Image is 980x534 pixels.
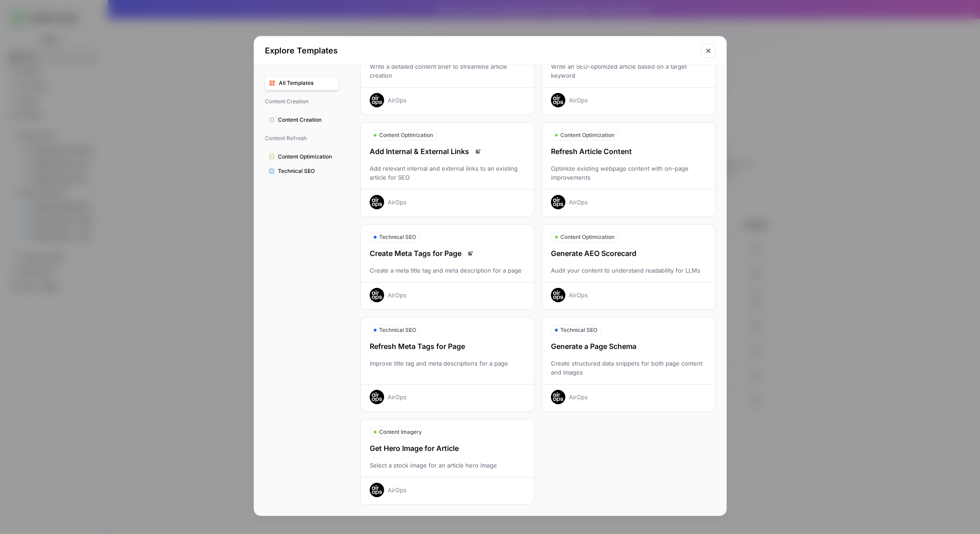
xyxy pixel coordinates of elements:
div: Refresh Article Content [542,146,715,157]
button: Close modal [701,44,716,58]
div: AirOps [569,96,588,105]
div: Generate AEO Scorecard [542,248,715,259]
div: AirOps [388,198,407,207]
button: Content OptimizationGenerate AEO ScorecardAudit your content to understand readability for LLMsAi... [541,224,716,310]
a: Read docs [473,146,483,157]
button: Technical SEOCreate Meta Tags for PageRead docsCreate a meta title tag and meta description for a... [360,224,534,310]
span: Content Optimization [278,153,335,161]
div: Audit your content to understand readability for LLMs [542,266,715,275]
button: Content Optimization [265,150,339,164]
div: Create structured data snippets for both page content and images [542,359,715,377]
span: Content Creation [265,94,339,109]
button: Technical SEO [265,164,339,178]
span: Content Imagery [379,428,422,436]
span: Content Creation [278,116,335,124]
button: Content ImageryGet Hero Image for ArticleSelect a stock image for an article hero imageAirOps [360,419,534,505]
div: AirOps [388,485,407,494]
button: Content Creation [265,113,339,127]
div: Create Meta Tags for Page [361,248,534,259]
div: Add relevant internal and external links to an existing article for SEO [361,164,534,182]
div: AirOps [569,393,588,402]
span: Technical SEO [278,167,335,175]
div: Write a detailed content brief to streamline article creation [361,62,534,80]
button: Content OptimizationAdd Internal & External LinksRead docsAdd relevant internal and external link... [360,122,534,217]
span: Technical SEO [379,233,416,241]
div: Generate a Page Schema [542,341,715,352]
span: Content Refresh [265,131,339,146]
div: AirOps [388,96,407,105]
button: Technical SEORefresh Meta Tags for PageImprove title tag and meta descriptions for a pageAirOps [360,317,534,412]
span: Technical SEO [379,326,416,334]
div: Select a stock image for an article hero image [361,461,534,470]
div: Optimize existing webpage content with on-page improvements [542,164,715,182]
div: Write an SEO-optimized article based on a target keyword [542,62,715,80]
div: AirOps [388,291,407,300]
button: Content OptimizationRefresh Article ContentOptimize existing webpage content with on-page improve... [541,122,716,217]
span: Content Optimization [560,233,614,241]
div: Create a meta title tag and meta description for a page [361,266,534,275]
span: All Templates [279,79,335,87]
button: Write an SEO-optimized article based on a target keywordAirOps [541,20,716,115]
button: Technical SEOGenerate a Page SchemaCreate structured data snippets for both page content and imag... [541,317,716,412]
button: All Templates [265,76,339,90]
h2: Explore Templates [265,44,696,57]
div: Refresh Meta Tags for Page [361,341,534,352]
span: Content Optimization [560,131,614,139]
span: Technical SEO [560,326,597,334]
div: AirOps [569,291,588,300]
div: AirOps [569,198,588,207]
div: AirOps [388,393,407,402]
span: Content Optimization [379,131,433,139]
div: Add Internal & External Links [361,146,534,157]
div: Get Hero Image for Article [361,443,534,454]
button: Write a detailed content brief to streamline article creationAirOps [360,20,534,115]
div: Improve title tag and meta descriptions for a page [361,359,534,377]
a: Read docs [465,248,476,259]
